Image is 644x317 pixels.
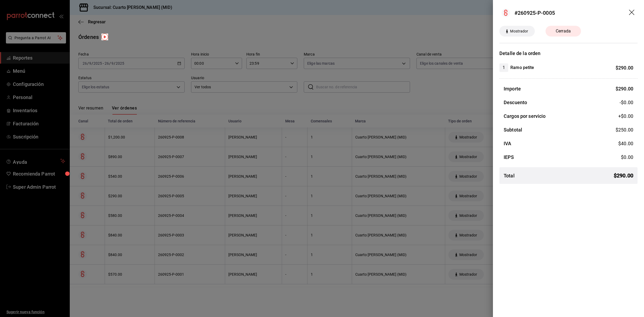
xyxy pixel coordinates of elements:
img: Tooltip marker [101,34,108,40]
span: $ 0.00 [621,154,633,160]
div: #260925-P-0005 [514,9,555,17]
h3: Importe [504,85,521,92]
h3: IVA [504,140,511,147]
span: -$0.00 [620,99,633,106]
h3: IEPS [504,154,514,161]
h3: Detalle de la orden [499,50,638,57]
span: Cerrada [552,28,574,34]
span: $ 250.00 [616,127,633,133]
span: Mostrador [508,28,530,34]
h3: Descuento [504,99,527,106]
button: drag [629,10,635,16]
h3: Subtotal [504,126,522,133]
span: $ 290.00 [616,86,633,92]
span: $ 290.00 [616,65,633,71]
span: $ 40.00 [618,141,633,146]
span: +$ 0.00 [618,112,633,120]
h4: Ramo petite [510,64,534,71]
h3: Cargos por servicio [504,112,546,120]
h3: Total [504,172,515,179]
span: $ 290.00 [614,172,633,180]
span: 1 [499,64,508,71]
